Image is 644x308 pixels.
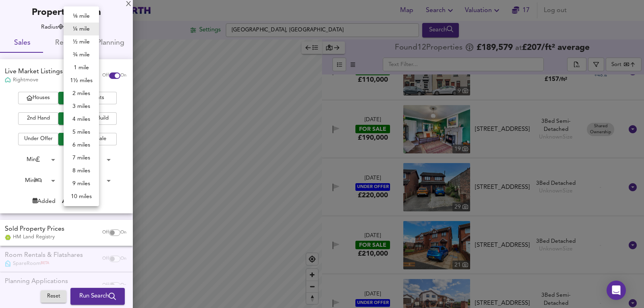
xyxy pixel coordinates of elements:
li: ¾ mile [64,48,99,61]
li: ⅛ mile [64,10,99,23]
li: 8 miles [64,164,99,177]
li: 9 miles [64,177,99,190]
li: 1 mile [64,61,99,74]
li: 6 miles [64,138,99,151]
li: ¼ mile [64,23,99,35]
li: 5 miles [64,126,99,138]
li: 10 miles [64,190,99,203]
li: ½ mile [64,35,99,48]
li: 4 miles [64,113,99,126]
li: 2 miles [64,87,99,100]
li: 1½ miles [64,74,99,87]
li: 7 miles [64,151,99,164]
li: 3 miles [64,100,99,113]
div: Open Intercom Messenger [607,281,626,300]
